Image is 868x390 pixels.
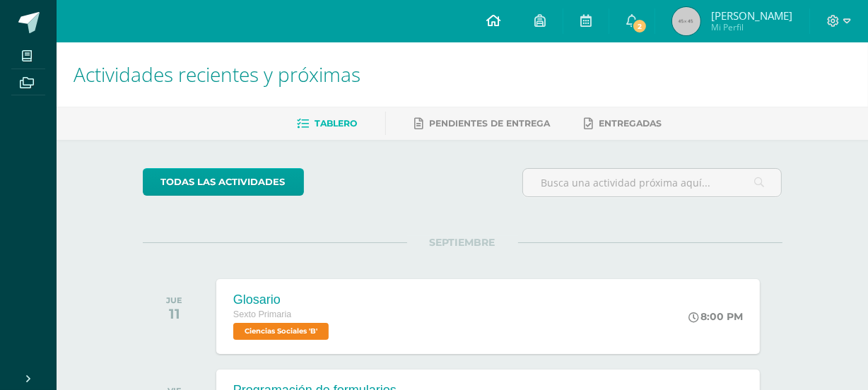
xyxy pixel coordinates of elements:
[429,118,550,129] span: Pendientes de entrega
[407,236,518,249] span: SEPTIEMBRE
[166,295,182,305] div: JUE
[711,21,792,33] span: Mi Perfil
[74,61,360,88] span: Actividades recientes y próximas
[233,323,329,340] span: Ciencias Sociales 'B'
[166,305,182,322] div: 11
[143,168,304,196] a: todas las Actividades
[315,118,357,129] span: Tablero
[297,112,357,135] a: Tablero
[414,112,550,135] a: Pendientes de entrega
[632,18,647,34] span: 2
[672,7,700,35] img: 45x45
[688,310,743,323] div: 8:00 PM
[233,292,332,307] div: Glosario
[711,8,792,23] span: [PERSON_NAME]
[584,112,662,135] a: Entregadas
[233,309,292,319] span: Sexto Primaria
[599,118,662,129] span: Entregadas
[523,169,782,196] input: Busca una actividad próxima aquí...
